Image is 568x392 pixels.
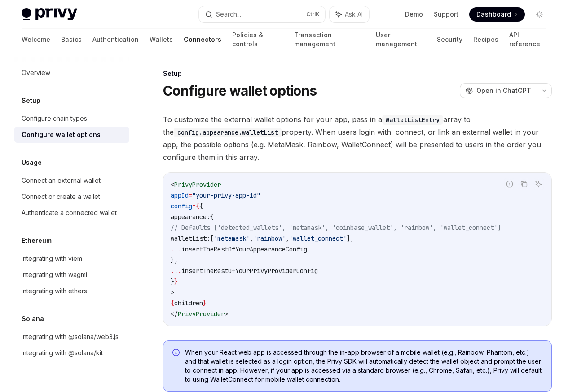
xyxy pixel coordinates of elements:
span: insertTheRestOfYourPrivyProviderConfig [181,267,318,275]
span: { [171,299,174,307]
span: ], [347,234,354,242]
h5: Ethereum [22,235,52,246]
span: PrivyProvider [174,181,221,189]
svg: Info [172,349,181,358]
span: > [225,310,228,318]
span: [ [210,234,214,242]
button: Toggle dark mode [532,7,546,22]
span: }, [171,256,178,264]
div: Integrating with viem [22,253,82,264]
span: PrivyProvider [178,310,225,318]
a: User management [376,29,426,50]
span: // Defaults ['detected_wallets', 'metamask', 'coinbase_wallet', 'rainbow', 'wallet_connect'] [171,224,501,232]
h5: Setup [22,95,40,106]
div: Integrating with ethers [22,286,87,296]
a: Support [434,10,458,19]
a: Wallets [150,29,173,50]
a: Policies & controls [232,29,283,50]
span: , [286,234,289,242]
a: Dashboard [469,7,525,22]
span: } [203,299,207,307]
a: Authenticate a connected wallet [14,205,129,221]
button: Ask AI [533,178,544,190]
a: Integrating with wagmi [14,267,129,283]
button: Report incorrect code [504,178,515,190]
a: Configure wallet options [14,127,129,143]
a: Security [437,29,462,50]
span: { [196,202,199,210]
span: } [174,277,178,286]
code: config.appearance.walletList [174,128,282,137]
a: Integrating with @solana/kit [14,345,129,361]
span: 'wallet_connect' [289,234,347,242]
a: Integrating with ethers [14,283,129,299]
h5: Solana [22,313,44,324]
span: ... [171,245,181,253]
span: </ [171,310,178,318]
div: Configure wallet options [22,129,101,140]
span: { [210,213,214,221]
span: Ctrl K [306,11,320,18]
div: Overview [22,67,50,78]
span: config [171,202,192,210]
button: Copy the contents from the code block [518,178,530,190]
span: { [199,202,203,210]
h1: Configure wallet options [163,83,317,99]
span: appearance: [171,213,210,221]
span: children [174,299,203,307]
a: Authentication [92,29,139,50]
a: Connectors [184,29,221,50]
span: > [171,288,174,296]
button: Search...CtrlK [199,6,325,22]
div: Integrating with @solana/web3.js [22,331,119,342]
div: Setup [163,69,552,78]
div: Integrating with @solana/kit [22,348,103,358]
a: Demo [405,10,423,19]
span: Open in ChatGPT [476,86,531,95]
button: Ask AI [330,6,369,22]
a: Overview [14,65,129,81]
div: Connect an external wallet [22,175,101,186]
span: walletList: [171,234,210,242]
span: = [192,202,196,210]
span: "your-privy-app-id" [192,191,260,199]
span: 'metamask' [214,234,250,242]
a: Welcome [22,29,50,50]
div: Authenticate a connected wallet [22,207,117,218]
a: Connect or create a wallet [14,189,129,205]
a: Integrating with @solana/web3.js [14,329,129,345]
span: To customize the external wallet options for your app, pass in a array to the property. When user... [163,113,552,163]
a: Basics [61,29,82,50]
span: = [189,191,192,199]
span: < [171,181,174,189]
span: 'rainbow' [253,234,286,242]
span: ... [171,267,181,275]
button: Open in ChatGPT [460,83,537,98]
span: Dashboard [476,10,511,19]
div: Configure chain types [22,113,87,124]
code: WalletListEntry [382,115,443,125]
img: light logo [22,8,77,21]
a: Recipes [473,29,498,50]
span: , [250,234,253,242]
a: Transaction management [294,29,365,50]
h5: Usage [22,157,42,168]
div: Integrating with wagmi [22,269,87,280]
a: Connect an external wallet [14,172,129,189]
span: insertTheRestOfYourAppearanceConfig [181,245,307,253]
a: Configure chain types [14,110,129,127]
a: API reference [509,29,546,50]
div: Search... [216,9,241,20]
span: appId [171,191,189,199]
a: Integrating with viem [14,251,129,267]
span: When your React web app is accessed through the in-app browser of a mobile wallet (e.g., Rainbow,... [185,348,542,384]
span: Ask AI [345,10,363,19]
span: } [171,277,174,286]
div: Connect or create a wallet [22,191,100,202]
